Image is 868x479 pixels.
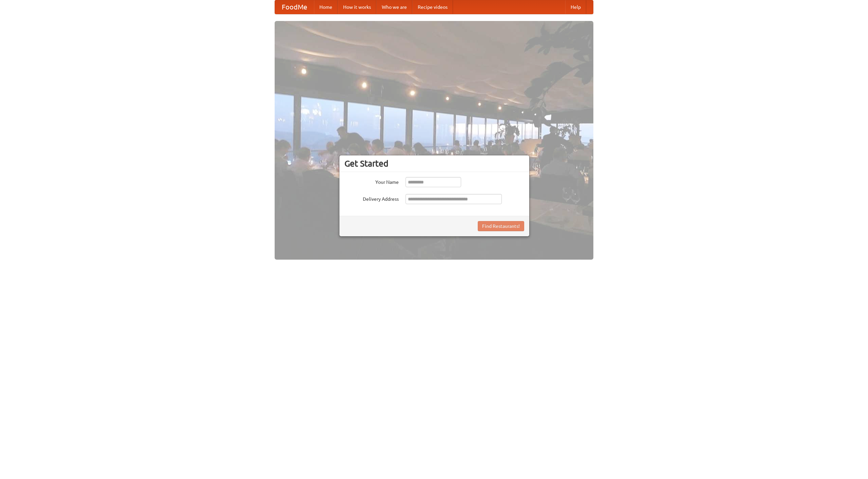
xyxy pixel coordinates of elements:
button: Find Restaurants! [478,221,524,231]
label: Your Name [344,177,399,186]
h3: Get Started [344,158,524,169]
a: Home [314,0,338,14]
a: FoodMe [275,0,314,14]
label: Delivery Address [344,194,399,202]
a: Recipe videos [412,0,453,14]
a: How it works [338,0,376,14]
a: Who we are [376,0,412,14]
a: Help [565,0,586,14]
